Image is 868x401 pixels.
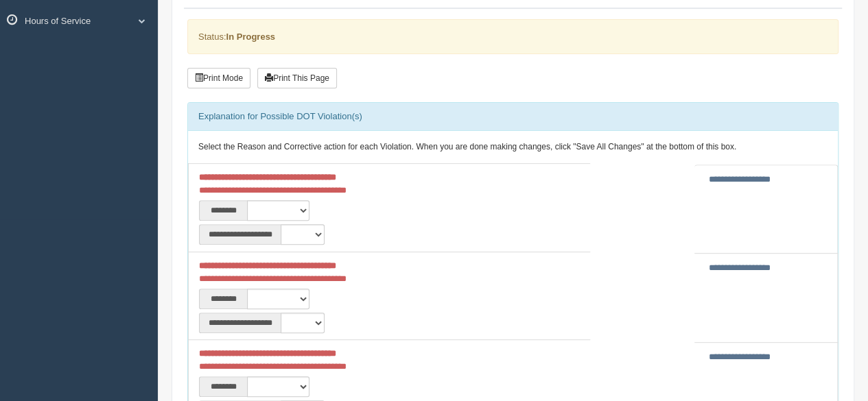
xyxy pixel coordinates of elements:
div: Select the Reason and Corrective action for each Violation. When you are done making changes, cli... [188,131,838,164]
button: Print This Page [257,68,337,88]
button: Print Mode [187,68,250,88]
div: Explanation for Possible DOT Violation(s) [188,103,838,130]
div: Status: [187,19,838,54]
strong: In Progress [226,32,275,42]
